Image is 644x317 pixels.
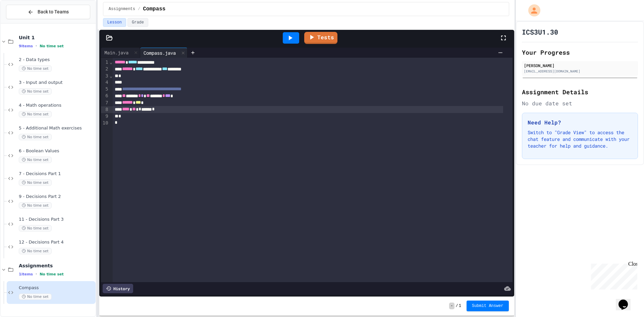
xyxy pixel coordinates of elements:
[101,59,109,66] div: 1
[19,88,52,95] span: No time set
[456,303,458,309] span: /
[522,99,638,107] div: No due date set
[101,79,109,86] div: 4
[19,171,94,177] span: 7 - Decisions Part 1
[101,113,109,120] div: 9
[101,86,109,93] div: 5
[19,179,52,186] span: No time set
[19,240,94,245] span: 12 - Decisions Part 4
[588,261,637,289] iframe: chat widget
[19,44,33,48] span: 9 items
[19,65,52,72] span: No time set
[449,303,454,309] span: -
[19,35,94,41] span: Unit 1
[528,118,632,126] h3: Need Help?
[38,8,69,15] span: Back to Teams
[101,73,109,80] div: 3
[524,62,636,68] div: [PERSON_NAME]
[19,57,94,63] span: 2 - Data types
[19,263,94,269] span: Assignments
[6,5,90,19] button: Back to Teams
[36,271,37,277] span: •
[109,59,113,65] span: Fold line
[19,248,52,254] span: No time set
[109,6,135,12] span: Assignments
[19,217,94,222] span: 11 - Decisions Part 3
[101,106,109,113] div: 8
[528,129,632,149] p: Switch to "Grade View" to access the chat feature and communicate with your teacher for help and ...
[19,294,52,300] span: No time set
[40,272,64,276] span: No time set
[36,43,37,49] span: •
[19,194,94,200] span: 9 - Decisions Part 2
[101,48,140,58] div: Main.java
[19,134,52,140] span: No time set
[19,225,52,231] span: No time set
[472,303,503,309] span: Submit Answer
[467,301,509,311] button: Submit Answer
[459,303,461,309] span: 1
[19,272,33,276] span: 1 items
[521,3,542,18] div: My Account
[3,3,46,43] div: Chat with us now!Close
[101,66,109,72] div: 2
[19,80,94,86] span: 3 - Input and output
[103,284,133,293] div: History
[19,103,94,108] span: 4 - Math operations
[101,49,132,56] div: Main.java
[103,18,126,27] button: Lesson
[101,120,109,126] div: 10
[19,125,94,131] span: 5 - Additional Math exercises
[304,32,337,44] a: Tests
[19,157,52,163] span: No time set
[140,49,179,56] div: Compass.java
[19,148,94,154] span: 6 - Boolean Values
[140,48,187,58] div: Compass.java
[19,202,52,209] span: No time set
[109,73,113,78] span: Fold line
[127,18,148,27] button: Grade
[522,48,638,57] h2: Your Progress
[616,290,637,310] iframe: chat widget
[524,69,636,74] div: [EMAIL_ADDRESS][DOMAIN_NAME]
[101,100,109,106] div: 7
[522,27,558,37] h1: ICS3U1.30
[522,87,638,97] h2: Assignment Details
[138,6,140,12] span: /
[143,5,165,13] span: Compass
[101,93,109,99] div: 6
[19,285,94,291] span: Compass
[19,111,52,117] span: No time set
[40,44,64,48] span: No time set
